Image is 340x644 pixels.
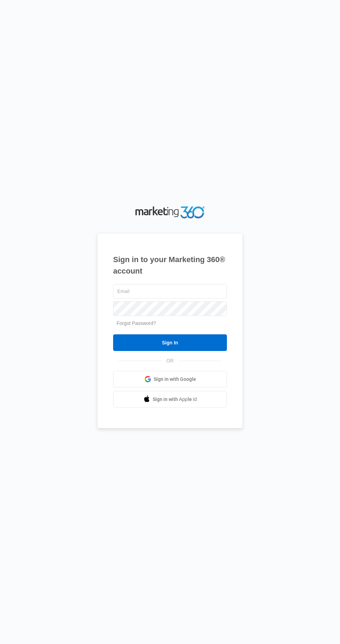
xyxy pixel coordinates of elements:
[153,396,197,403] span: Sign in with Apple Id
[113,254,227,277] h1: Sign in to your Marketing 360® account
[113,284,227,299] input: Email
[117,320,156,326] a: Forgot Password?
[113,391,227,408] a: Sign in with Apple Id
[113,371,227,387] a: Sign in with Google
[154,376,196,383] span: Sign in with Google
[162,357,179,365] span: OR
[113,334,227,351] input: Sign In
